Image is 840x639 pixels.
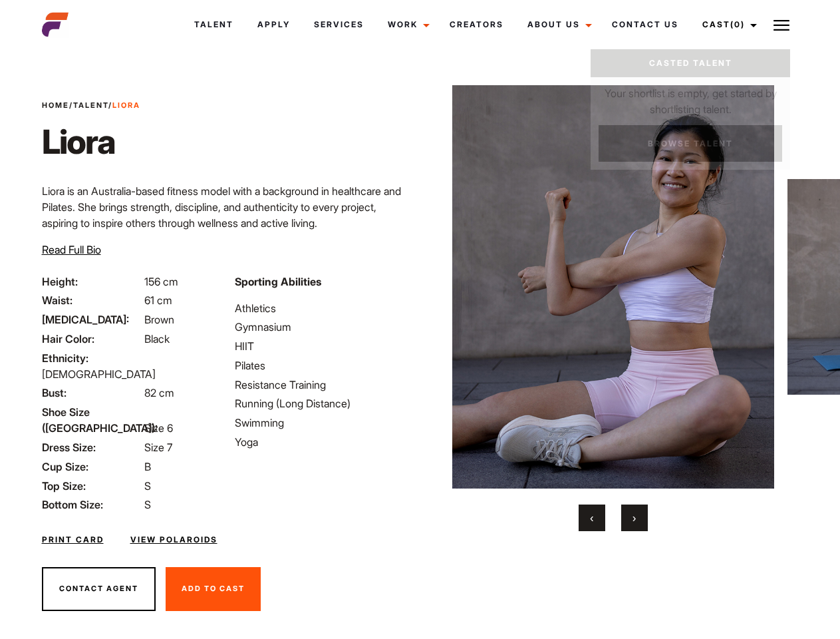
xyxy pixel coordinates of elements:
span: Black [144,332,170,345]
li: HIIT [235,338,412,354]
a: Cast(0) [690,7,765,43]
span: B [144,460,151,473]
span: Waist: [42,292,142,308]
a: Work [376,7,438,43]
span: Add To Cast [182,584,245,593]
p: Your shortlist is empty, get started by shortlisting talent. [591,77,790,117]
button: Add To Cast [166,567,261,611]
a: Services [302,7,376,43]
a: View Polaroids [130,534,217,546]
a: Home [42,101,69,110]
button: Contact Agent [42,567,156,611]
span: Size 6 [144,421,173,435]
span: Bottom Size: [42,497,142,513]
span: Ethnicity: [42,350,142,366]
span: S [144,498,151,511]
span: Dress Size: [42,439,142,455]
li: Yoga [235,434,412,450]
a: Talent [73,101,108,110]
li: Swimming [235,415,412,431]
a: Browse Talent [599,125,782,162]
span: Shoe Size ([GEOGRAPHIC_DATA]): [42,404,142,436]
a: Casted Talent [591,49,790,77]
span: 61 cm [144,294,172,307]
span: S [144,479,151,493]
a: Contact Us [600,7,690,43]
li: Resistance Training [235,377,412,393]
img: cropped-aefm-brand-fav-22-square.png [42,11,69,38]
span: Bust: [42,385,142,401]
span: Previous [590,511,593,525]
span: Next [632,511,636,525]
span: Hair Color: [42,331,142,347]
a: About Us [515,7,600,43]
strong: Liora [112,101,140,110]
span: 156 cm [144,275,178,288]
li: Athletics [235,300,412,316]
span: Top Size: [42,478,142,494]
li: Pilates [235,357,412,373]
span: (0) [730,19,745,29]
a: Apply [245,7,302,43]
span: [DEMOGRAPHIC_DATA] [42,367,156,381]
li: Running (Long Distance) [235,395,412,411]
a: Print Card [42,534,104,546]
span: [MEDICAL_DATA]: [42,312,142,327]
span: Size 7 [144,441,172,454]
li: Gymnasium [235,319,412,335]
strong: Sporting Abilities [235,275,321,288]
span: Read Full Bio [42,243,101,256]
span: Cup Size: [42,459,142,475]
a: Talent [182,7,245,43]
img: Burger icon [773,17,789,33]
span: Brown [144,313,174,326]
h1: Liora [42,122,140,162]
p: Liora is an Australia-based fitness model with a background in healthcare and Pilates. She brings... [42,183,412,231]
button: Read Full Bio [42,242,101,258]
span: Height: [42,274,142,290]
a: Creators [438,7,515,43]
span: / / [42,100,140,111]
span: 82 cm [144,386,174,399]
